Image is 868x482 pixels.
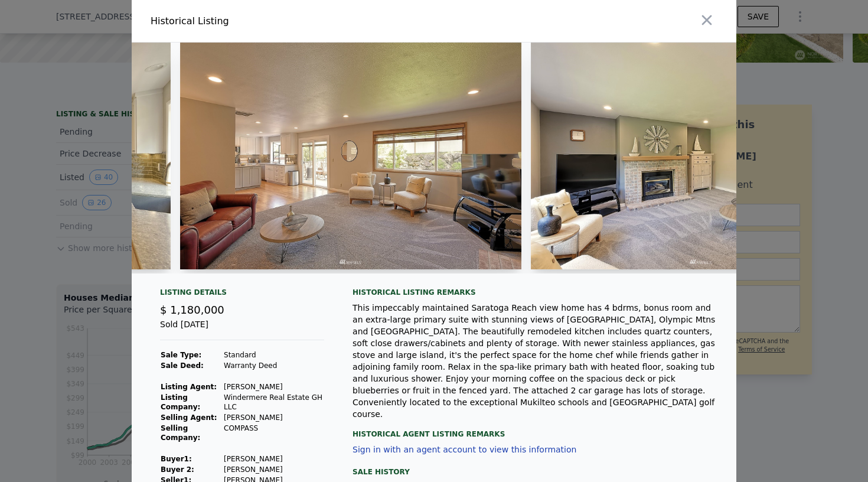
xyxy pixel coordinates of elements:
td: Warranty Deed [223,360,324,371]
strong: Buyer 1 : [161,455,192,463]
strong: Selling Agent: [161,413,217,422]
div: Historical Listing remarks [353,288,717,297]
strong: Listing Agent: [161,383,217,391]
div: Listing Details [160,288,324,302]
div: Sold [DATE] [160,318,324,340]
div: Historical Listing [151,14,429,28]
strong: Sale Type: [161,351,201,359]
td: COMPASS [223,423,324,443]
td: [PERSON_NAME] [223,454,324,464]
strong: Listing Company: [161,393,200,411]
button: Sign in with an agent account to view this information [353,445,576,454]
td: Standard [223,350,324,360]
td: [PERSON_NAME] [223,412,324,423]
div: This impeccably maintained Saratoga Reach view home has 4 bdrms, bonus room and an extra-large pr... [353,302,717,420]
strong: Sale Deed: [161,361,204,370]
strong: Buyer 2: [161,465,194,474]
div: Historical Agent Listing Remarks [353,420,717,439]
span: $ 1,180,000 [160,304,224,316]
td: [PERSON_NAME] [223,464,324,475]
td: Windermere Real Estate GH LLC [223,392,324,412]
div: Sale History [353,465,717,479]
strong: Selling Company: [161,424,200,442]
img: Property Img [180,43,521,269]
td: [PERSON_NAME] [223,382,324,392]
